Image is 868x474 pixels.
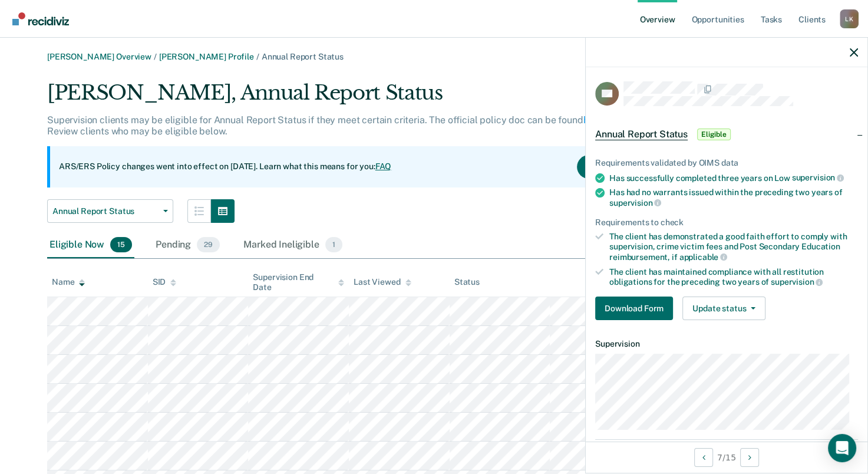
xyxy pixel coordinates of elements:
[595,297,673,320] button: Download Form
[682,297,765,320] button: Update status
[595,297,678,320] a: Navigate to form link
[52,277,85,287] div: Name
[609,267,858,287] div: The client has maintained compliance with all restitution obligations for the preceding two years of
[262,52,344,61] span: Annual Report Status
[697,129,731,140] span: Eligible
[197,237,220,252] span: 29
[609,173,858,183] div: Has successfully completed three years on Low
[771,277,823,287] span: supervision
[12,12,69,25] img: Recidiviz
[792,173,844,182] span: supervision
[159,52,254,61] a: [PERSON_NAME] Profile
[52,206,159,216] span: Annual Report Status
[153,277,177,287] div: SID
[47,232,134,258] div: Eligible Now
[325,237,342,252] span: 1
[828,434,856,462] div: Open Intercom Messenger
[110,237,132,252] span: 15
[151,52,159,61] span: /
[595,339,858,349] dt: Supervision
[694,448,713,467] button: Previous Opportunity
[354,277,411,287] div: Last Viewed
[586,116,867,153] div: Annual Report StatusEligible
[375,162,392,171] a: FAQ
[609,198,661,208] span: supervision
[47,81,698,114] div: [PERSON_NAME], Annual Report Status
[586,442,867,473] div: 7 / 15
[840,9,859,28] div: L K
[583,114,602,126] a: here
[153,232,222,258] div: Pending
[609,187,858,208] div: Has had no warrants issued within the preceding two years of
[595,129,688,140] span: Annual Report Status
[840,9,859,28] button: Profile dropdown button
[59,161,391,173] p: ARS/ERS Policy changes went into effect on [DATE]. Learn what this means for you:
[253,272,344,292] div: Supervision End Date
[254,52,262,61] span: /
[241,232,345,258] div: Marked Ineligible
[679,252,727,262] span: applicable
[577,155,689,179] button: Acknowledge & Close
[454,277,480,287] div: Status
[47,114,674,137] p: Supervision clients may be eligible for Annual Report Status if they meet certain criteria. The o...
[595,158,858,168] div: Requirements validated by OIMS data
[609,232,858,262] div: The client has demonstrated a good faith effort to comply with supervision, crime victim fees and...
[47,52,151,61] a: [PERSON_NAME] Overview
[740,448,759,467] button: Next Opportunity
[595,218,858,228] div: Requirements to check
